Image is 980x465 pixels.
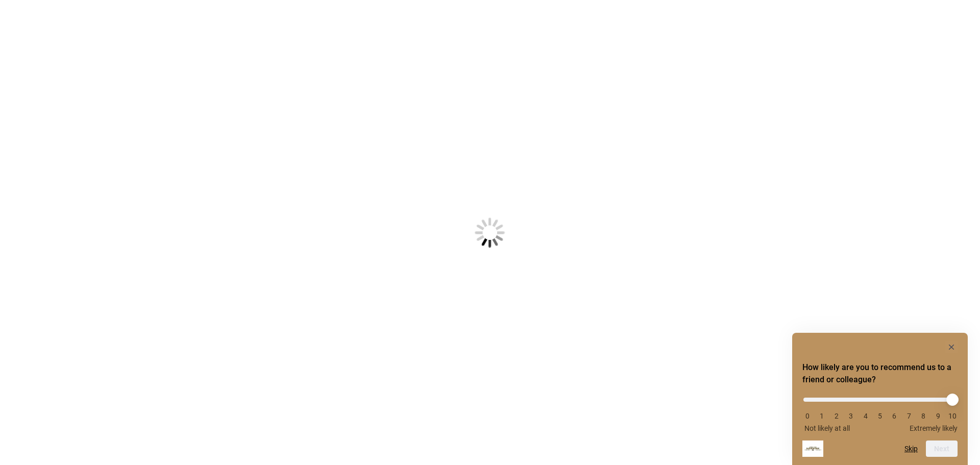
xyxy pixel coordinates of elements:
div: How likely are you to recommend us to a friend or colleague? Select an option from 0 to 10, with ... [802,390,958,432]
h2: How likely are you to recommend us to a friend or colleague? Select an option from 0 to 10, with ... [802,361,958,386]
span: Extremely likely [910,424,958,432]
li: 2 [831,412,842,420]
li: 3 [846,412,856,420]
li: 9 [933,412,943,420]
li: 10 [947,412,958,420]
button: Skip [904,445,918,453]
li: 4 [861,412,871,420]
li: 6 [889,412,899,420]
button: Hide survey [945,341,958,353]
li: 5 [875,412,885,420]
span: Not likely at all [804,424,850,432]
li: 0 [802,412,813,420]
li: 8 [918,412,928,420]
img: Loading [425,167,555,298]
li: 1 [817,412,827,420]
button: Next question [926,440,958,457]
div: How likely are you to recommend us to a friend or colleague? Select an option from 0 to 10, with ... [802,341,958,457]
li: 7 [904,412,914,420]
